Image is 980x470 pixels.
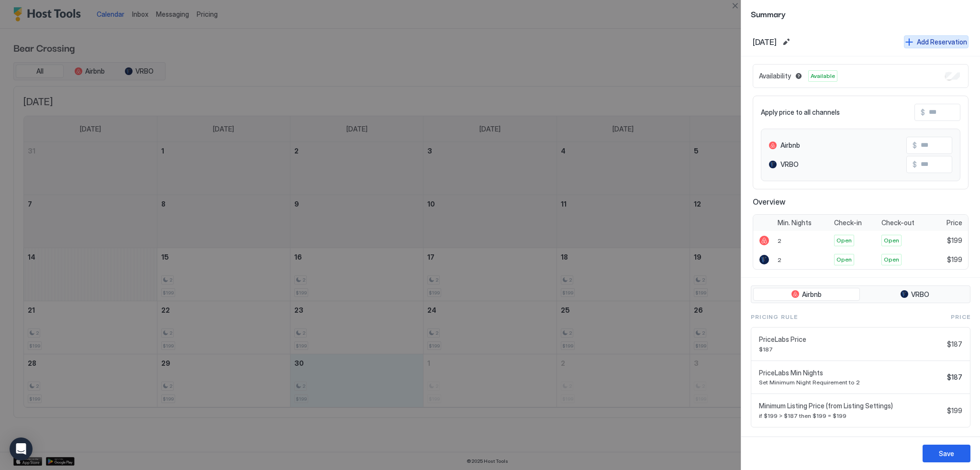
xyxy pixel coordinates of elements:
span: Price [947,219,962,227]
span: Open [884,255,899,264]
div: Add Reservation [917,37,967,47]
span: Apply price to all channels [761,108,840,117]
span: $187 [759,346,943,353]
span: Open [884,236,899,245]
button: Add Reservation [904,35,969,48]
span: Overview [753,197,969,207]
span: Minimum Listing Price (from Listing Settings) [759,402,943,410]
span: Open [836,255,852,264]
span: $199 [947,406,962,415]
span: $ [913,160,917,169]
span: VRBO [911,290,929,299]
button: Save [923,445,970,462]
span: Pricing Rule [751,313,798,321]
span: PriceLabs Price [759,335,943,344]
button: Add pricing rule [909,433,970,446]
span: $187 [947,340,962,349]
button: Airbnb [753,288,860,301]
span: PriceLabs Min Nights [759,369,943,377]
span: Check-in [834,219,862,227]
span: $ [913,141,917,150]
span: Price [951,313,970,321]
span: Min. Nights [778,219,812,227]
button: VRBO [862,288,969,301]
span: Availability [759,72,791,80]
span: Airbnb [780,141,800,150]
div: tab-group [751,285,970,304]
span: 2 [778,237,781,244]
span: Check-out [881,219,914,227]
span: Open [836,236,852,245]
div: Save [939,448,954,459]
span: Summary [751,8,970,20]
div: Open Intercom Messenger [10,437,33,460]
span: Airbnb [802,290,822,299]
span: $187 [947,373,962,382]
div: Add pricing rule [922,435,969,445]
button: Blocked dates override all pricing rules and remain unavailable until manually unblocked [793,70,804,82]
button: Edit date range [780,36,792,48]
span: 2 [778,256,781,263]
span: $199 [947,236,962,245]
span: $ [921,108,925,117]
span: Available [811,72,835,80]
span: if $199 > $187 then $199 = $199 [759,412,943,419]
span: Set Minimum Night Requirement to 2 [759,379,943,386]
span: $199 [947,255,962,264]
span: VRBO [780,160,799,169]
span: [DATE] [753,37,777,47]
